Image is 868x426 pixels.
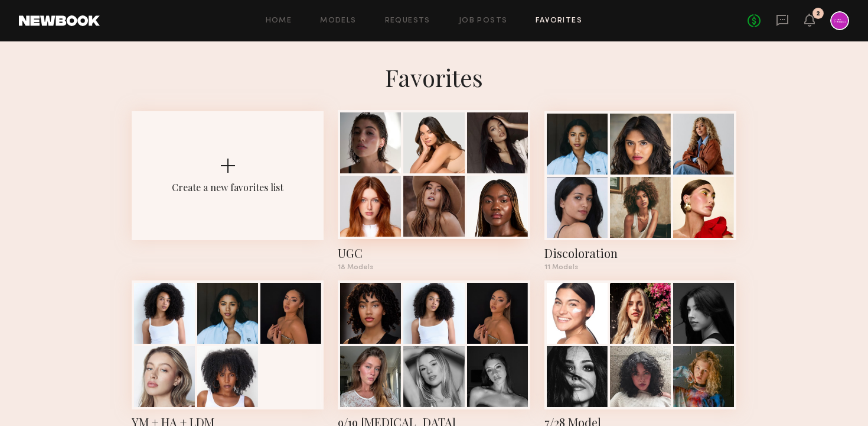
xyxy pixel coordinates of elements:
[544,245,736,262] div: Discoloration
[132,111,324,280] button: Create a new favorites list
[320,17,356,25] a: Models
[172,181,283,193] div: Create a new favorites list
[338,264,530,271] div: 18 Models
[536,17,582,25] a: Favorites
[544,264,736,271] div: 11 Models
[459,17,508,25] a: Job Posts
[385,17,430,25] a: Requests
[338,111,530,271] a: UGC18 Models
[338,245,530,262] div: UGC
[816,11,820,17] div: 2
[544,111,736,271] a: Discoloration11 Models
[266,17,292,25] a: Home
